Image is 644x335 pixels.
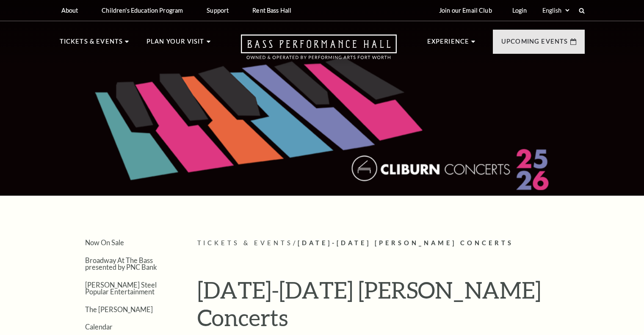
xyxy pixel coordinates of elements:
[85,323,113,331] a: Calendar
[85,281,157,296] a: [PERSON_NAME] Steel Popular Entertainment
[85,305,153,313] a: The [PERSON_NAME]
[197,239,293,246] span: Tickets & Events
[427,36,470,52] p: Experience
[252,7,291,14] p: Rent Bass Hall
[61,7,78,14] p: About
[197,238,585,249] p: /
[501,36,568,52] p: Upcoming Events
[102,7,183,14] p: Children's Education Program
[60,36,123,52] p: Tickets & Events
[85,256,157,271] a: Broadway At The Bass presented by PNC Bank
[85,238,124,246] a: Now On Sale
[298,239,514,246] span: [DATE]-[DATE] [PERSON_NAME] Concerts
[146,36,205,52] p: Plan Your Visit
[207,7,229,14] p: Support
[541,6,571,14] select: Select:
